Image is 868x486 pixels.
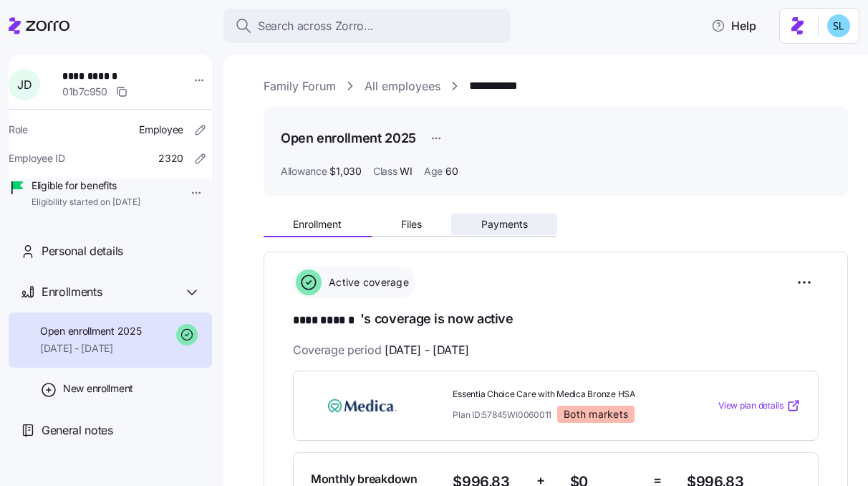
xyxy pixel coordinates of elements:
[718,399,783,413] span: View plan details
[329,164,361,178] span: $1,030
[223,9,510,43] button: Search across Zorro...
[139,123,183,137] span: Employee
[293,341,469,359] span: Coverage period
[42,242,123,260] span: Personal details
[385,341,469,359] span: [DATE] - [DATE]
[9,151,65,166] span: Employee ID
[281,164,327,178] span: Allowance
[711,17,756,34] span: Help
[564,408,628,421] span: Both markets
[324,275,409,290] span: Active coverage
[700,11,768,40] button: Help
[373,164,397,178] span: Class
[365,77,440,95] a: All employees
[264,77,336,95] a: Family Forum
[40,341,141,356] span: [DATE] - [DATE]
[42,283,102,301] span: Enrollments
[258,17,374,35] span: Search across Zorro...
[311,389,414,422] img: Medica
[32,196,140,209] span: Eligibility started on [DATE]
[40,324,141,338] span: Open enrollment 2025
[62,85,107,99] span: 01b7c950
[17,79,32,90] span: J D
[293,310,819,330] h1: 's coverage is now active
[445,164,458,178] span: 60
[281,129,416,147] h1: Open enrollment 2025
[63,381,133,396] span: New enrollment
[9,123,28,137] span: Role
[293,219,342,229] span: Enrollment
[453,409,551,421] span: Plan ID: 57845WI0060011
[42,421,113,439] span: General notes
[158,151,183,166] span: 2320
[827,14,850,37] img: 7c620d928e46699fcfb78cede4daf1d1
[718,399,801,413] a: View plan details
[453,389,675,401] span: Essentia Choice Care with Medica Bronze HSA
[32,178,140,193] span: Eligible for benefits
[481,219,528,229] span: Payments
[400,164,412,178] span: WI
[424,164,443,178] span: Age
[401,219,422,229] span: Files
